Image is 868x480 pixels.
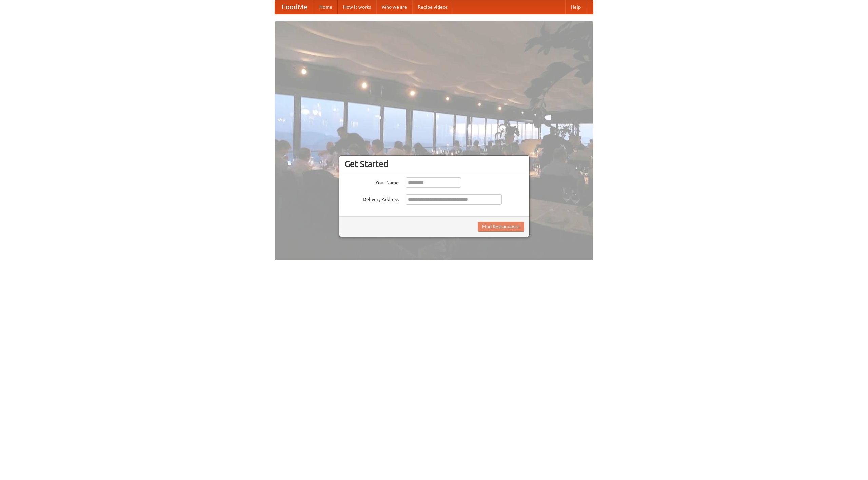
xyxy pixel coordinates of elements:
h3: Get Started [344,159,524,169]
button: Find Restaurants! [478,222,524,232]
label: Delivery Address [344,194,399,203]
a: Help [565,0,586,14]
a: FoodMe [275,0,314,14]
a: How it works [338,0,376,14]
a: Recipe videos [412,0,453,14]
a: Who we are [376,0,412,14]
a: Home [314,0,338,14]
label: Your Name [344,177,399,186]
